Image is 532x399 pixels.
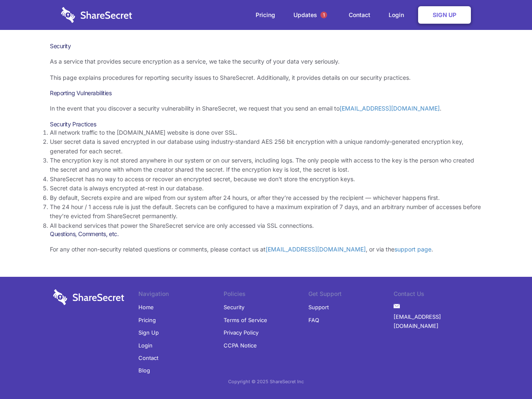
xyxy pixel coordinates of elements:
[394,246,431,253] a: support page
[61,7,132,23] img: logo-wordmark-white-trans-d4663122ce5f474addd5e946df7df03e33cb6a1c49d2221995e7729f52c070b2.svg
[50,193,482,202] li: By default, Secrets expire and are wiped from our system after 24 hours, or after they’re accesse...
[394,289,479,301] li: Contact Us
[224,301,244,313] a: Security
[340,105,440,112] a: [EMAIL_ADDRESS][DOMAIN_NAME]
[50,137,482,156] li: User secret data is saved encrypted in our database using industry-standard AES 256 bit encryptio...
[308,289,394,301] li: Get Support
[50,230,482,238] h3: Questions, Comments, etc.
[308,301,329,313] a: Support
[138,289,224,301] li: Navigation
[138,364,150,377] a: Blog
[53,289,124,305] img: logo-wordmark-white-trans-d4663122ce5f474addd5e946df7df03e33cb6a1c49d2221995e7729f52c070b2.svg
[50,156,482,175] li: The encryption key is not stored anywhere in our system or on our servers, including logs. The on...
[224,339,257,352] a: CCPA Notice
[138,339,153,352] a: Login
[50,184,482,193] li: Secret data is always encrypted at-rest in our database.
[394,310,479,332] a: [EMAIL_ADDRESS][DOMAIN_NAME]
[380,2,416,28] a: Login
[50,202,482,221] li: The 24 hour / 1 access rule is just the default. Secrets can be configured to have a maximum expi...
[247,2,283,28] a: Pricing
[50,42,482,50] h1: Security
[50,175,482,184] li: ShareSecret has no way to access or recover an encrypted secret, because we don’t store the encry...
[266,246,366,253] a: [EMAIL_ADDRESS][DOMAIN_NAME]
[50,57,482,66] p: As a service that provides secure encryption as a service, we take the security of your data very...
[224,326,259,339] a: Privacy Policy
[224,314,267,326] a: Terms of Service
[320,12,327,18] span: 1
[418,6,471,24] a: Sign Up
[224,289,309,301] li: Policies
[50,221,482,230] li: All backend services that power the ShareSecret service are only accessed via SSL connections.
[138,314,156,326] a: Pricing
[138,301,154,313] a: Home
[308,314,319,326] a: FAQ
[50,121,482,128] h3: Security Practices
[50,128,482,137] li: All network traffic to the [DOMAIN_NAME] website is done over SSL.
[50,245,482,254] p: For any other non-security related questions or comments, please contact us at , or via the .
[340,2,379,28] a: Contact
[50,89,482,97] h3: Reporting Vulnerabilities
[50,73,482,82] p: This page explains procedures for reporting security issues to ShareSecret. Additionally, it prov...
[50,104,482,113] p: In the event that you discover a security vulnerability in ShareSecret, we request that you send ...
[138,352,158,364] a: Contact
[138,326,159,339] a: Sign Up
